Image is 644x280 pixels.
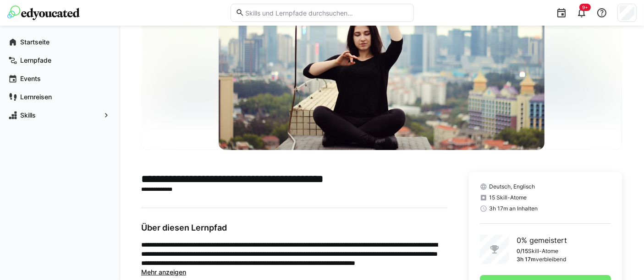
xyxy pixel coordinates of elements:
[489,194,527,201] span: 15 Skill-Atome
[489,183,535,190] span: Deutsch, Englisch
[517,256,536,263] p: 3h 17m
[517,248,528,255] p: 0/15
[582,5,588,10] span: 9+
[141,268,186,276] span: Mehr anzeigen
[536,256,566,263] p: verbleibend
[141,223,447,233] h3: Über diesen Lernpfad
[489,205,538,212] span: 3h 17m an Inhalten
[244,9,408,17] input: Skills und Lernpfade durchsuchen…
[517,235,567,246] p: 0% gemeistert
[528,248,558,255] p: Skill-Atome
